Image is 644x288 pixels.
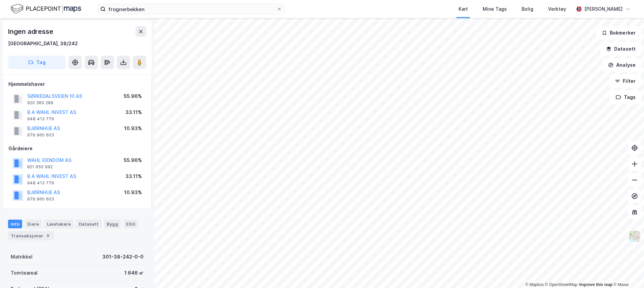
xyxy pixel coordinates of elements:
[602,58,641,72] button: Analyse
[584,5,623,13] div: [PERSON_NAME]
[548,5,566,13] div: Verktøy
[124,92,142,100] div: 55.96%
[610,256,644,288] iframe: Chat Widget
[600,42,641,56] button: Datasett
[609,74,641,88] button: Filter
[76,220,101,228] div: Datasett
[8,231,54,240] div: Transaksjoner
[545,282,578,287] a: OpenStreetMap
[522,5,533,13] div: Bolig
[125,108,142,116] div: 33.11%
[124,269,144,277] div: 1 646 ㎡
[124,156,142,164] div: 55.96%
[8,145,146,153] div: Gårdeiere
[8,26,54,37] div: Ingen adresse
[483,5,507,13] div: Mine Tags
[124,124,142,132] div: 10.93%
[11,269,38,277] div: Tomteareal
[596,26,641,40] button: Bokmerker
[27,116,54,122] div: 948 413 779
[25,220,42,228] div: Eiere
[27,132,54,138] div: 979 960 603
[44,220,73,228] div: Leietakere
[11,3,81,15] img: logo.f888ab2527a4732fd821a326f86c7f29.svg
[27,180,54,186] div: 948 413 779
[11,253,33,261] div: Matrikkel
[8,40,78,48] div: [GEOGRAPHIC_DATA], 38/242
[610,91,641,104] button: Tags
[124,188,142,196] div: 10.93%
[27,100,53,106] div: 920 360 289
[104,220,121,228] div: Bygg
[579,282,612,287] a: Improve this map
[102,253,144,261] div: 301-38-242-0-0
[123,220,138,228] div: ESG
[125,172,142,180] div: 33.11%
[45,232,51,239] div: 9
[8,56,66,69] button: Tag
[27,164,53,170] div: 821 650 992
[8,80,146,88] div: Hjemmelshaver
[628,230,641,243] img: Z
[459,5,468,13] div: Kart
[27,196,54,202] div: 979 960 603
[525,282,544,287] a: Mapbox
[106,4,277,14] input: Søk på adresse, matrikkel, gårdeiere, leietakere eller personer
[8,220,22,228] div: Info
